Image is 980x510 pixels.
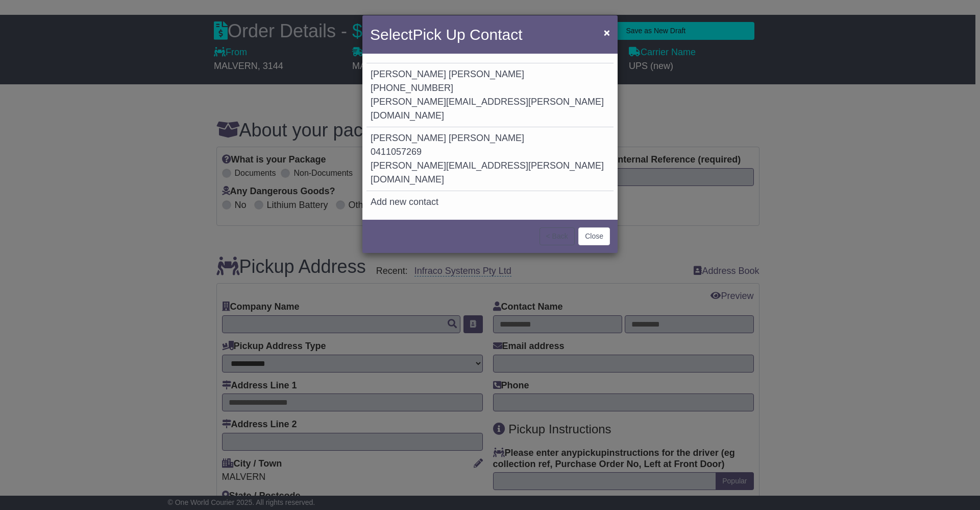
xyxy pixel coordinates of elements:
span: 0411057269 [371,147,422,157]
span: [PERSON_NAME][EMAIL_ADDRESS][PERSON_NAME][DOMAIN_NAME] [371,97,604,121]
span: × [604,27,610,38]
span: [PERSON_NAME] [371,133,446,143]
span: Contact [470,26,522,43]
span: Add new contact [371,197,438,207]
button: < Back [540,227,575,245]
span: Pick Up [412,26,465,43]
span: [PERSON_NAME] [449,69,524,79]
span: [PERSON_NAME] [371,69,446,79]
span: [PERSON_NAME][EMAIL_ADDRESS][PERSON_NAME][DOMAIN_NAME] [371,160,604,184]
button: Close [578,227,610,245]
span: [PERSON_NAME] [449,133,524,143]
span: [PHONE_NUMBER] [371,83,453,93]
h4: Select [370,23,522,46]
button: Close [599,22,615,43]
